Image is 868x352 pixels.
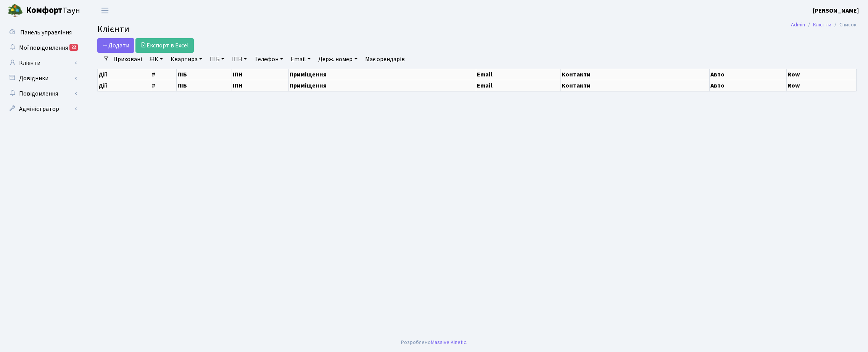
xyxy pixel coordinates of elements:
button: Переключити навігацію [95,4,114,17]
th: Email [476,80,561,91]
th: Дії [98,80,151,91]
div: 22 [69,44,78,51]
th: Дії [98,69,151,80]
a: Квартира [167,53,205,66]
th: Row [786,69,856,80]
a: Телефон [251,53,286,66]
a: Додати [97,38,134,53]
th: # [151,69,176,80]
a: Клієнти [813,21,831,29]
th: Авто [709,80,786,91]
th: ПІБ [177,80,232,91]
a: Email [288,53,314,66]
span: Мої повідомлення [19,44,68,52]
th: ПІБ [177,69,232,80]
a: ІПН [229,53,250,66]
li: Список [831,21,857,29]
th: Приміщення [288,69,476,80]
div: Розроблено . [401,338,467,347]
th: # [151,80,176,91]
th: Контакти [560,80,709,91]
th: Email [476,69,561,80]
a: Держ. номер [315,53,360,66]
nav: breadcrumb [779,17,868,33]
a: Приховані [110,53,145,66]
th: Контакти [560,69,709,80]
a: Довідники [4,71,80,86]
span: Панель управління [20,28,72,37]
a: Має орендарів [362,53,408,66]
a: Мої повідомлення22 [4,40,80,55]
b: Комфорт [26,4,63,16]
a: ПІБ [207,53,227,66]
th: Приміщення [288,80,476,91]
a: Адміністратор [4,101,80,117]
th: Row [786,80,856,91]
span: Додати [102,41,129,50]
a: ЖК [147,53,166,66]
th: ІПН [232,80,288,91]
a: Клієнти [4,55,80,71]
span: Клієнти [97,23,129,36]
a: Повідомлення [4,86,80,101]
a: Massive Kinetic [431,338,466,346]
a: [PERSON_NAME] [813,6,859,15]
a: Панель управління [4,25,80,40]
th: ІПН [232,69,288,80]
span: Таун [26,4,80,17]
th: Авто [709,69,786,80]
img: logo.png [8,3,23,18]
a: Admin [791,21,805,29]
a: Експорт в Excel [135,38,194,53]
